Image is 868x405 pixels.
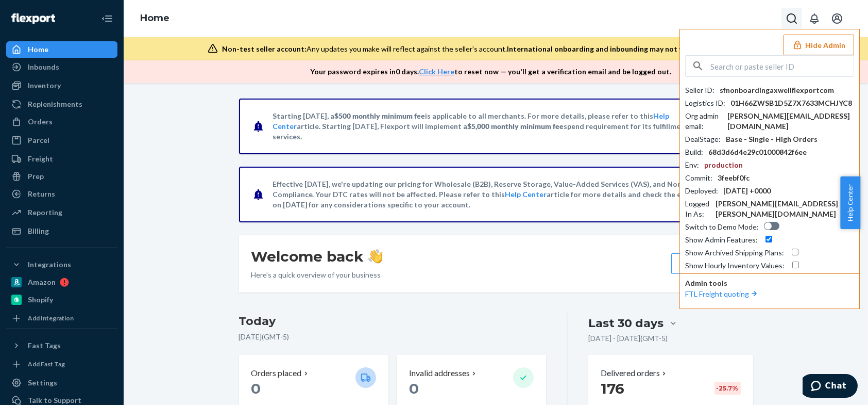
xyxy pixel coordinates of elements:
[6,337,117,354] button: Fast Tags
[727,111,854,132] div: [PERSON_NAME][EMAIL_ADDRESS][DOMAIN_NAME]
[827,8,847,29] button: Open account menu
[685,147,703,157] div: Build :
[368,249,383,264] img: hand-wave emoji
[704,160,743,170] div: production
[222,44,307,53] span: Non-test seller account:
[273,111,718,142] p: Starting [DATE], a is applicable to all merchants. For more details, please refer to this article...
[6,151,117,167] a: Freight
[685,160,699,170] div: Env :
[28,154,53,164] div: Freight
[97,8,117,29] button: Close Navigation
[140,12,169,24] a: Home
[685,111,722,132] div: Org admin email :
[723,186,771,196] div: [DATE] +0000
[28,99,82,109] div: Replenishments
[6,132,117,149] a: Parcel
[251,270,383,280] p: Here’s a quick overview of your business
[6,186,117,202] a: Returns
[28,226,49,236] div: Billing
[28,171,44,182] div: Prep
[28,314,74,322] div: Add Integration
[685,199,710,219] div: Logged In As :
[273,179,718,210] p: Effective [DATE], we're updating our pricing for Wholesale (B2B), Reserve Storage, Value-Added Se...
[28,62,59,72] div: Inbounds
[6,96,117,112] a: Replenishments
[685,186,718,196] div: Deployed :
[6,114,117,130] a: Orders
[840,176,860,229] button: Help Center
[6,204,117,221] a: Reporting
[28,117,53,127] div: Orders
[222,44,774,54] div: Any updates you make will reflect against the seller's account.
[28,135,49,145] div: Parcel
[251,367,302,379] p: Orders placed
[601,380,624,397] span: 176
[685,85,714,95] div: Seller ID :
[685,173,712,183] div: Commit :
[28,360,65,368] div: Add Fast Tag
[409,380,419,397] span: 0
[685,289,759,298] a: FTL Freight quoting
[781,8,802,29] button: Open Search Box
[784,35,854,55] button: Hide Admin
[720,85,834,95] div: sfnonboardingaxwellflexportcom
[6,291,117,308] a: Shopify
[803,374,858,400] iframe: Opens a widget where you can chat to one of our agents
[685,235,758,245] div: Show Admin Features :
[505,190,547,199] a: Help Center
[671,253,741,274] button: Create new
[6,59,117,75] a: Inbounds
[28,80,61,91] div: Inventory
[588,315,663,331] div: Last 30 days
[714,382,741,395] div: -25.7 %
[28,295,53,305] div: Shopify
[132,4,178,34] ol: breadcrumbs
[708,147,807,157] div: 68d3d6d4e29c01000842f6ee
[6,274,117,290] a: Amazon
[28,207,62,218] div: Reporting
[239,313,547,330] h3: Today
[335,111,426,120] span: $500 monthly minimum fee
[419,67,454,76] a: Click Here
[710,56,854,76] input: Search or paste seller ID
[6,77,117,94] a: Inventory
[6,256,117,273] button: Integrations
[716,199,854,219] div: [PERSON_NAME][EMAIL_ADDRESS][PERSON_NAME][DOMAIN_NAME]
[11,13,55,24] img: Flexport logo
[726,134,818,144] div: Base - Single - High Orders
[6,375,117,391] a: Settings
[718,173,750,183] div: 3feebf0fc
[685,222,759,232] div: Switch to Demo Mode :
[251,380,261,397] span: 0
[28,260,71,270] div: Integrations
[588,333,668,344] p: [DATE] - [DATE] ( GMT-5 )
[685,278,854,288] p: Admin tools
[28,277,56,287] div: Amazon
[6,312,117,325] a: Add Integration
[28,341,61,351] div: Fast Tags
[28,44,48,55] div: Home
[28,378,57,388] div: Settings
[730,98,852,108] div: 01H66ZWSB1D5Z7X7633MCHJYC8
[601,367,668,379] button: Delivered orders
[310,67,671,77] p: Your password expires in 0 days . to reset now — you'll get a verification email and be logged out.
[685,248,784,258] div: Show Archived Shipping Plans :
[28,189,55,199] div: Returns
[6,358,117,370] a: Add Fast Tag
[409,367,470,379] p: Invalid addresses
[251,247,383,266] h1: Welcome back
[507,44,774,53] span: International onboarding and inbounding may not work during impersonation.
[6,41,117,58] a: Home
[685,134,721,144] div: DealStage :
[685,98,725,108] div: Logistics ID :
[6,168,117,185] a: Prep
[804,8,825,29] button: Open notifications
[468,122,564,131] span: $5,000 monthly minimum fee
[685,261,785,271] div: Show Hourly Inventory Values :
[6,223,117,239] a: Billing
[239,332,547,342] p: [DATE] ( GMT-5 )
